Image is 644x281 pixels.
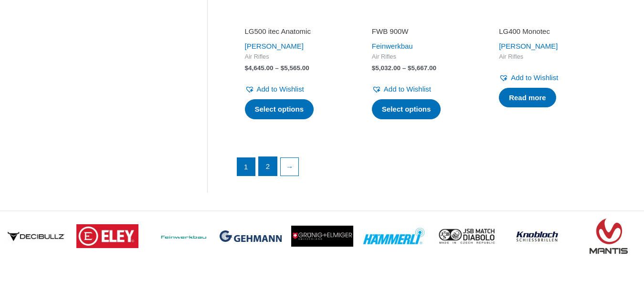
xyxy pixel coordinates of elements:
[245,64,274,72] bdi: 4,645.00
[259,157,277,176] a: Page 2
[245,27,345,40] a: LG500 itec Anatomic
[499,53,599,61] span: Air Rifles
[281,64,285,72] span: $
[372,27,472,36] h2: FWB 900W
[372,27,472,40] a: FWB 900W
[372,42,413,50] a: Feinwerkbau
[245,64,249,72] span: $
[499,71,558,84] a: Add to Wishlist
[245,27,345,36] h2: LG500 itec Anatomic
[408,64,436,72] bdi: 5,667.00
[257,85,304,93] span: Add to Wishlist
[499,88,556,108] a: Select options for “LG400 Monotec”
[281,64,309,72] bdi: 5,565.00
[237,158,255,176] span: Page 1
[499,42,558,50] a: [PERSON_NAME]
[372,99,441,119] a: Select options for “FWB 900W”
[275,64,279,72] span: –
[245,13,345,25] iframe: Customer reviews powered by Trustpilot
[372,64,376,72] span: $
[372,64,401,72] bdi: 5,032.00
[402,64,406,72] span: –
[245,83,304,96] a: Add to Wishlist
[76,224,138,249] img: brand logo
[372,53,472,61] span: Air Rifles
[499,27,599,40] a: LG400 Monotec
[372,83,431,96] a: Add to Wishlist
[499,13,599,25] iframe: Customer reviews powered by Trustpilot
[245,42,304,50] a: [PERSON_NAME]
[245,53,345,61] span: Air Rifles
[281,158,299,176] a: →
[408,64,412,72] span: $
[236,156,608,181] nav: Product Pagination
[499,27,599,36] h2: LG400 Monotec
[372,13,472,25] iframe: Customer reviews powered by Trustpilot
[511,73,558,82] span: Add to Wishlist
[245,99,314,119] a: Select options for “LG500 itec Anatomic”
[384,85,431,93] span: Add to Wishlist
